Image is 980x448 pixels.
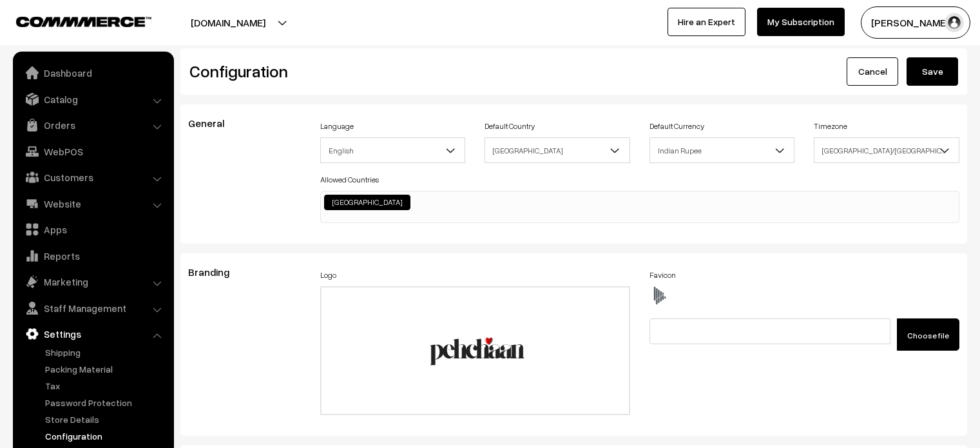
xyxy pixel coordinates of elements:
[861,6,970,39] button: [PERSON_NAME]
[188,117,240,130] span: General
[42,379,169,393] a: Tax
[814,137,959,163] span: Asia/Kolkata
[324,195,410,210] li: India
[649,137,795,163] span: Indian Rupee
[16,244,169,268] a: Reports
[847,57,898,86] a: Cancel
[321,139,465,162] span: English
[188,266,245,278] span: Branding
[16,113,169,137] a: Orders
[649,286,669,306] img: favicon.ico
[650,139,794,162] span: Indian Rupee
[16,13,129,28] a: COMMMERCE
[945,13,964,32] img: user
[907,331,949,340] span: Choose file
[16,270,169,293] a: Marketing
[16,140,169,163] a: WebPOS
[16,61,169,84] a: Dashboard
[814,139,959,162] span: Asia/Kolkata
[485,139,629,162] span: India
[907,57,958,86] button: Save
[42,346,169,359] a: Shipping
[320,269,336,281] label: Logo
[320,137,466,163] span: English
[485,121,535,132] label: Default Country
[757,8,845,36] a: My Subscription
[814,121,847,132] label: Timezone
[320,174,379,186] label: Allowed Countries
[16,297,169,320] a: Staff Management
[146,6,311,39] button: [DOMAIN_NAME]
[16,322,169,346] a: Settings
[16,17,151,26] img: COMMMERCE
[668,8,745,36] a: Hire an Expert
[42,413,169,426] a: Store Details
[649,121,704,132] label: Default Currency
[42,396,169,409] a: Password Protection
[16,192,169,215] a: Website
[16,166,169,189] a: Customers
[485,137,630,163] span: India
[42,362,169,376] a: Packing Material
[320,121,354,132] label: Language
[649,269,676,281] label: Favicon
[16,218,169,241] a: Apps
[189,61,564,81] h2: Configuration
[16,88,169,111] a: Catalog
[42,429,169,443] a: Configuration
